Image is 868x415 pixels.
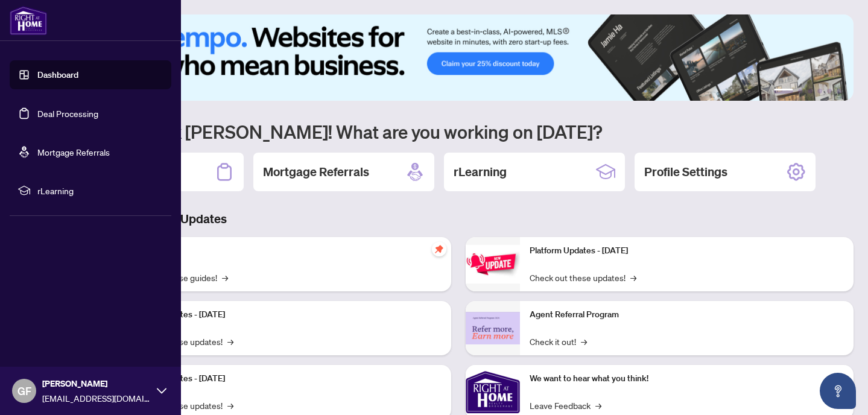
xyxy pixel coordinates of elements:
[530,244,844,258] p: Platform Updates - [DATE]
[127,244,442,258] p: Self-Help
[774,89,793,93] button: 1
[42,377,151,390] span: [PERSON_NAME]
[17,382,31,399] span: GF
[127,308,442,322] p: Platform Updates - [DATE]
[644,163,727,180] h2: Profile Settings
[37,184,163,197] span: rLearning
[837,89,841,93] button: 6
[817,89,822,93] button: 4
[530,399,601,412] a: Leave Feedback→
[595,399,601,412] span: →
[820,373,856,409] button: Open asap
[530,335,587,348] a: Check it out!→
[530,271,636,284] a: Check out these updates!→
[630,271,636,284] span: →
[37,108,98,119] a: Deal Processing
[63,211,854,227] h3: Brokerage & Industry Updates
[227,399,233,412] span: →
[10,6,47,35] img: logo
[466,312,520,345] img: Agent Referral Program
[466,245,520,283] img: Platform Updates - June 23, 2025
[222,271,228,284] span: →
[530,308,844,322] p: Agent Referral Program
[37,69,78,80] a: Dashboard
[42,391,151,405] span: [EMAIL_ADDRESS][DOMAIN_NAME]
[227,335,233,348] span: →
[581,335,587,348] span: →
[127,372,442,385] p: Platform Updates - [DATE]
[530,372,844,385] p: We want to hear what you think!
[63,120,854,143] h1: Welcome back [PERSON_NAME]! What are you working on [DATE]?
[37,147,110,157] a: Mortgage Referrals
[432,242,446,256] span: pushpin
[454,163,507,180] h2: rLearning
[63,14,854,101] img: Slide 0
[827,89,832,93] button: 5
[263,163,369,180] h2: Mortgage Referrals
[808,89,813,93] button: 3
[798,89,803,93] button: 2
